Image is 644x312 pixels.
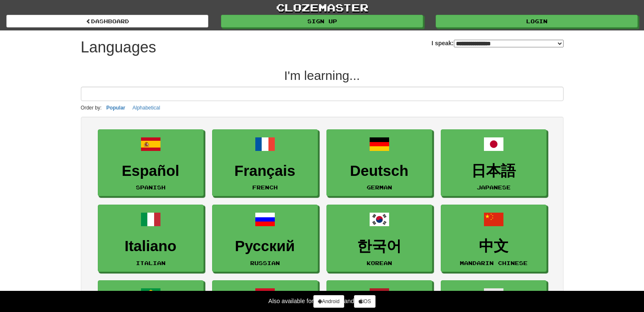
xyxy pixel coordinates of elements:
[98,205,204,272] a: ItalianoItalian
[354,295,376,308] a: iOS
[102,163,199,179] h3: Español
[212,129,318,197] a: FrançaisFrench
[221,15,423,27] a: Sign up
[81,105,102,111] small: Order by:
[326,205,432,272] a: 한국어Korean
[477,184,511,190] small: Japanese
[252,184,278,190] small: French
[212,205,318,272] a: РусскийRussian
[331,238,428,255] h3: 한국어
[445,238,542,255] h3: 中文
[445,163,542,179] h3: 日本語
[441,205,547,272] a: 中文Mandarin Chinese
[326,129,432,197] a: DeutschGerman
[460,260,528,266] small: Mandarin Chinese
[436,15,638,27] a: Login
[102,238,199,255] h3: Italiano
[431,39,563,47] label: I speak:
[98,129,204,197] a: EspañolSpanish
[217,238,313,255] h3: Русский
[136,184,166,190] small: Spanish
[81,68,564,82] h2: I'm learning...
[130,103,163,112] button: Alphabetical
[104,103,128,112] button: Popular
[313,295,344,308] a: Android
[331,163,428,179] h3: Deutsch
[217,163,313,179] h3: Français
[454,40,564,47] select: I speak:
[136,260,166,266] small: Italian
[441,129,547,197] a: 日本語Japanese
[367,260,392,266] small: Korean
[250,260,280,266] small: Russian
[367,184,392,190] small: German
[81,39,156,56] h1: Languages
[6,15,208,27] a: dashboard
